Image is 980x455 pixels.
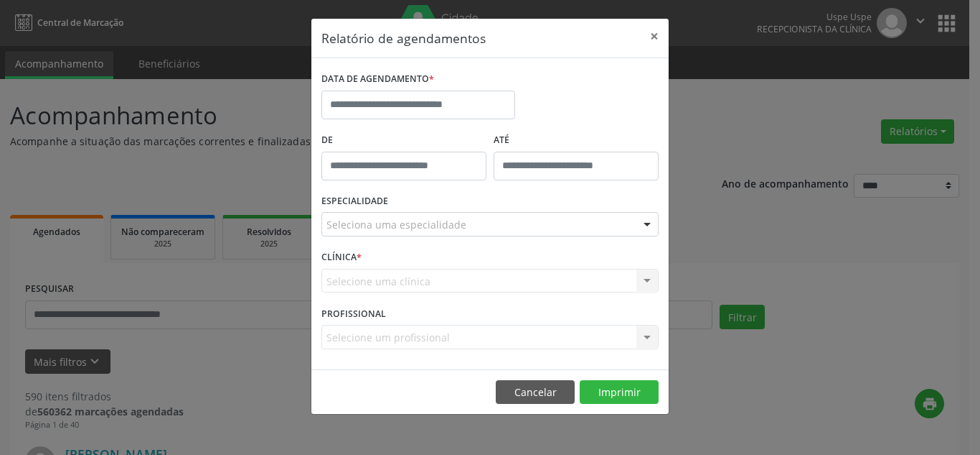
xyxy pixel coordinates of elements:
[496,380,575,405] button: Cancelar
[321,29,486,47] h5: Relatório de agendamentos
[321,303,386,325] label: PROFISSIONAL
[321,68,434,91] label: DATA DE AGENDAMENTO
[640,19,669,54] button: Close
[321,247,362,269] label: CLÍNICA
[321,129,486,152] label: De
[494,129,659,152] label: ATÉ
[321,190,388,213] label: ESPECIALIDADE
[326,217,466,232] span: Seleciona uma especialidade
[580,380,659,405] button: Imprimir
